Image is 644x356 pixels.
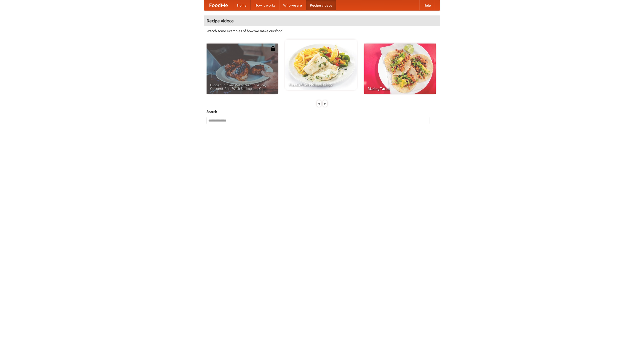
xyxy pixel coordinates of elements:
a: How it works [251,0,279,10]
span: Making Tacos [368,87,432,90]
div: « [317,100,321,107]
span: French Fries Fish and Chips [289,83,353,86]
a: Recipe videos [306,0,336,10]
h5: Search [207,109,437,114]
p: Watch some examples of how we make our food! [207,28,437,33]
div: » [323,100,327,107]
a: FoodMe [204,0,233,10]
a: Who we are [279,0,306,10]
a: Help [419,0,435,10]
img: 483408.png [270,46,275,51]
a: Home [233,0,251,10]
a: French Fries Fish and Chips [285,39,357,90]
a: Making Tacos [364,44,436,94]
h4: Recipe videos [204,16,440,26]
